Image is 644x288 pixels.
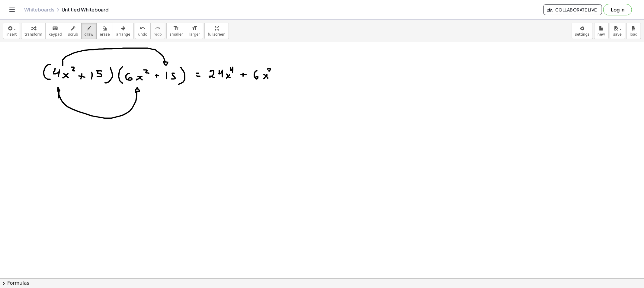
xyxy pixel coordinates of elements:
[594,23,609,39] button: new
[630,32,638,37] span: load
[24,7,54,13] a: Whiteboards
[52,25,58,32] i: keyboard
[575,32,590,37] span: settings
[65,23,82,39] button: scrub
[598,32,605,37] span: new
[7,5,17,14] button: Toggle navigation
[138,32,147,37] span: undo
[21,23,46,39] button: transform
[543,4,602,15] button: Collaborate Live
[613,32,622,37] span: save
[166,23,186,39] button: format_sizesmaller
[116,32,130,37] span: arrange
[45,23,65,39] button: keyboardkeypad
[610,23,625,39] button: save
[208,32,225,37] span: fullscreen
[154,32,162,37] span: redo
[96,23,113,39] button: erase
[186,23,203,39] button: format_sizelarger
[113,23,134,39] button: arrange
[100,32,110,37] span: erase
[85,32,94,37] span: draw
[170,32,183,37] span: smaller
[81,23,97,39] button: draw
[24,32,42,37] span: transform
[603,4,632,15] button: Log in
[549,7,597,12] span: Collaborate Live
[572,23,593,39] button: settings
[155,25,161,32] i: redo
[150,23,165,39] button: redoredo
[626,23,641,39] button: load
[3,23,20,39] button: insert
[49,32,62,37] span: keypad
[173,25,179,32] i: format_size
[140,25,146,32] i: undo
[135,23,151,39] button: undoundo
[68,32,78,37] span: scrub
[192,25,197,32] i: format_size
[189,32,200,37] span: larger
[6,32,17,37] span: insert
[204,23,229,39] button: fullscreen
